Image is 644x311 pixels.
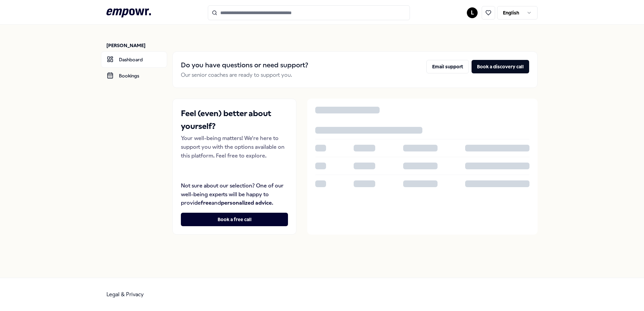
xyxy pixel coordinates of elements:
h2: Do you have questions or need support? [181,60,308,71]
input: Search for products, categories or subcategories [208,5,410,20]
a: Legal & Privacy [106,291,144,298]
p: [PERSON_NAME] [106,42,167,49]
strong: personalized advice [221,200,272,206]
a: Bookings [101,68,167,84]
button: Email support [426,60,469,73]
p: Not sure about our selection? One of our well-being experts will be happy to provide and . [181,181,288,207]
p: Your well-being matters! We're here to support you with the options available on this platform. F... [181,134,288,160]
button: Book a free call [181,213,288,226]
p: Our senior coaches are ready to support you. [181,71,308,79]
a: Dashboard [101,51,167,68]
button: Book a discovery call [472,60,529,73]
strong: free [201,200,212,206]
button: L [467,7,478,18]
a: Email support [426,60,469,79]
h2: Feel (even) better about yourself? [181,107,288,133]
